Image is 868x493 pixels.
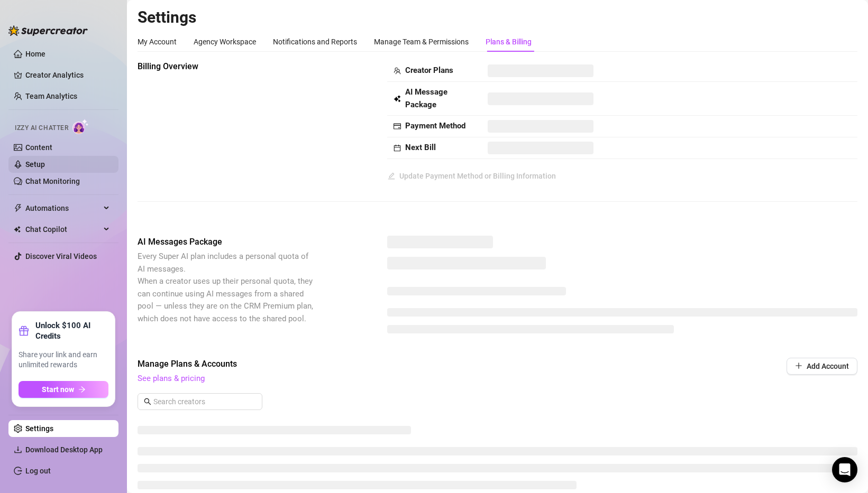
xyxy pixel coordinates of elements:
[807,362,849,370] span: Add Account
[394,123,401,130] span: credit-card
[795,362,802,369] span: plus
[486,36,532,48] div: Plans & Billing
[35,320,108,341] strong: Unlock $100 AI Credits
[25,50,45,58] a: Home
[25,92,77,100] a: Team Analytics
[405,87,447,109] strong: AI Message Package
[25,177,80,185] a: Chat Monitoring
[14,445,22,454] span: download
[832,457,857,482] div: Open Intercom Messenger
[25,200,100,217] span: Automations
[25,445,103,454] span: Download Desktop App
[25,467,51,475] a: Log out
[405,143,436,152] strong: Next Bill
[138,36,177,48] div: My Account
[387,168,556,184] button: Update Payment Method or Billing Information
[787,358,857,375] button: Add Account
[273,36,357,48] div: Notifications and Reports
[19,325,29,336] span: gift
[19,381,108,398] button: Start nowarrow-right
[25,160,45,169] a: Setup
[42,385,74,394] span: Start now
[72,119,89,134] img: AI Chatter
[394,144,401,152] span: calendar
[138,236,315,248] span: AI Messages Package
[374,36,469,48] div: Manage Team & Permissions
[138,252,313,323] span: Every Super AI plan includes a personal quota of AI messages. When a creator uses up their person...
[25,252,97,261] a: Discover Viral Videos
[144,398,151,405] span: search
[138,358,715,370] span: Manage Plans & Accounts
[19,350,108,370] span: Share your link and earn unlimited rewards
[8,25,88,36] img: logo-BBDzfeDw.svg
[405,66,453,75] strong: Creator Plans
[138,374,205,383] a: See plans & pricing
[405,121,465,131] strong: Payment Method
[15,123,68,133] span: Izzy AI Chatter
[14,226,21,233] img: Chat Copilot
[14,204,22,212] span: thunderbolt
[194,36,256,48] div: Agency Workspace
[25,67,110,83] a: Creator Analytics
[138,60,315,73] span: Billing Overview
[153,396,248,407] input: Search creators
[25,221,100,238] span: Chat Copilot
[25,424,53,433] a: Settings
[394,67,401,75] span: team
[138,7,857,27] h2: Settings
[25,143,52,152] a: Content
[78,386,86,393] span: arrow-right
